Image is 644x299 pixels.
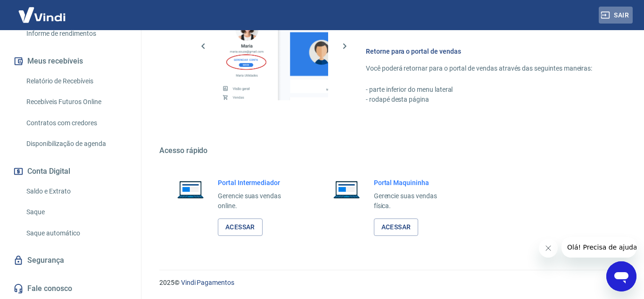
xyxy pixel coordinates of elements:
a: Vindi Pagamentos [181,279,234,286]
h6: Portal Maquininha [374,178,454,187]
img: Imagem de um notebook aberto [171,178,210,201]
iframe: Button to launch messaging window [606,261,636,291]
p: 2025 © [159,278,621,288]
button: Sair [599,7,633,24]
img: Vindi [11,0,73,29]
a: Disponibilização de agenda [23,134,130,154]
button: Conta Digital [11,161,130,182]
a: Recebíveis Futuros Online [23,92,130,112]
a: Acessar [218,218,263,236]
h6: Retorne para o portal de vendas [366,47,599,56]
p: Gerencie suas vendas online. [218,191,298,211]
p: Você poderá retornar para o portal de vendas através das seguintes maneiras: [366,64,599,73]
a: Contratos com credores [23,113,130,133]
a: Saldo e Extrato [23,182,130,201]
a: Saque [23,202,130,222]
span: Olá! Precisa de ajuda? [6,7,79,14]
p: Gerencie suas vendas física. [374,191,454,211]
a: Saque automático [23,224,130,243]
iframe: Close message [539,239,558,258]
h6: Portal Intermediador [218,178,298,187]
a: Relatório de Recebíveis [23,72,130,91]
p: - parte inferior do menu lateral [366,85,599,95]
h5: Acesso rápido [159,146,621,155]
button: Meus recebíveis [11,51,130,72]
a: Informe de rendimentos [23,24,130,43]
p: - rodapé desta página [366,95,599,105]
a: Acessar [374,218,419,236]
a: Fale conosco [11,278,130,299]
iframe: Message from company [561,237,636,258]
img: Imagem de um notebook aberto [327,178,366,201]
a: Segurança [11,250,130,271]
